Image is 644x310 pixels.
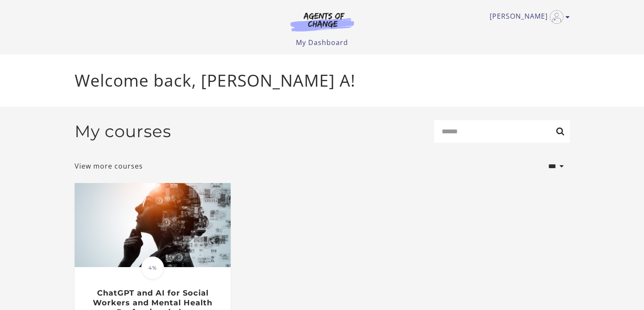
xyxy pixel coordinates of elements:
[296,38,348,47] a: My Dashboard
[282,12,363,31] img: Agents of Change Logo
[75,161,143,171] a: View more courses
[490,10,566,24] a: Toggle menu
[75,68,570,93] p: Welcome back, [PERSON_NAME] A!
[141,256,164,279] span: 4%
[75,121,171,141] h2: My courses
